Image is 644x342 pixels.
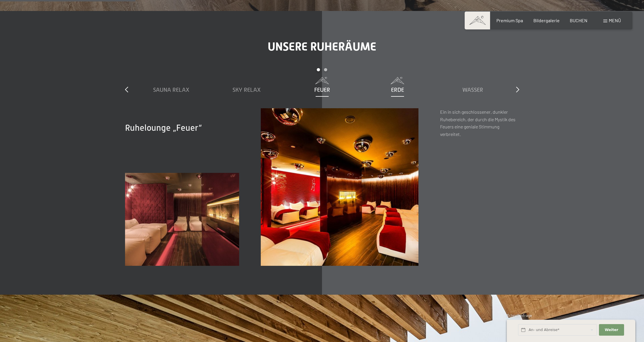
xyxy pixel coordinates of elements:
span: Wasser [462,87,483,93]
button: Weiter [599,324,624,336]
a: Bildergalerie [533,18,560,23]
span: Ruhelounge „Feuer“ [125,123,202,133]
span: Sky Relax [232,87,261,93]
div: Carousel Page 1 (Current Slide) [317,68,320,71]
div: Carousel Pagination [134,68,511,77]
span: Schnellanfrage [507,313,532,318]
img: Ein Wellness-Urlaub in Südtirol – 7.700 m² Spa, 10 Saunen [261,108,418,266]
p: Ein in sich geschlossener, dunkler Ruhebereich, der durch die Mystik des Feuers eine geniale Stim... [440,108,519,138]
span: Weiter [605,327,618,332]
span: Unsere Ruheräume [268,40,376,53]
div: Carousel Page 2 [324,68,327,71]
span: Menü [609,18,621,23]
span: Sauna Relax [153,87,189,93]
a: BUCHEN [570,18,587,23]
span: Feuer [314,87,330,93]
span: Erde [391,87,404,93]
a: Premium Spa [496,18,523,23]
